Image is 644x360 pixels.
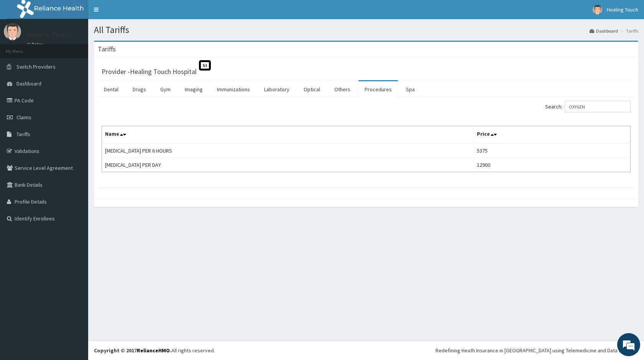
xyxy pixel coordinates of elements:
[590,28,618,34] a: Dashboard
[102,126,474,144] th: Name
[98,81,125,97] a: Dental
[94,25,638,35] h1: All Tariffs
[179,81,209,97] a: Imaging
[593,5,602,15] img: User Image
[127,81,152,97] a: Drugs
[27,31,70,38] p: Healing Touch
[473,158,630,172] td: 12900
[258,81,296,97] a: Laboratory
[154,81,177,97] a: Gym
[545,101,631,112] label: Search:
[137,347,170,354] a: RelianceHMO
[4,23,21,40] img: User Image
[94,347,171,354] strong: Copyright © 2017 .
[328,81,356,97] a: Others
[211,81,256,97] a: Immunizations
[16,63,56,70] span: Switch Providers
[102,68,197,75] h3: Provider - Healing Touch Hospital
[565,101,631,112] input: Search:
[607,6,638,13] span: Healing Touch
[473,126,630,144] th: Price
[400,81,421,97] a: Spa
[27,42,45,47] a: Online
[88,340,644,360] footer: All rights reserved.
[102,143,474,158] td: [MEDICAL_DATA] PER 6 HOURS
[16,131,30,138] span: Tariffs
[473,143,630,158] td: 5375
[102,158,474,172] td: [MEDICAL_DATA] PER DAY
[98,46,116,53] h3: Tariffs
[435,347,638,354] div: Redefining Heath Insurance in [GEOGRAPHIC_DATA] using Telemedicine and Data Science!
[16,114,31,121] span: Claims
[297,81,326,97] a: Optical
[16,80,41,87] span: Dashboard
[358,81,398,97] a: Procedures
[199,60,211,71] span: St
[619,28,638,34] li: Tariffs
